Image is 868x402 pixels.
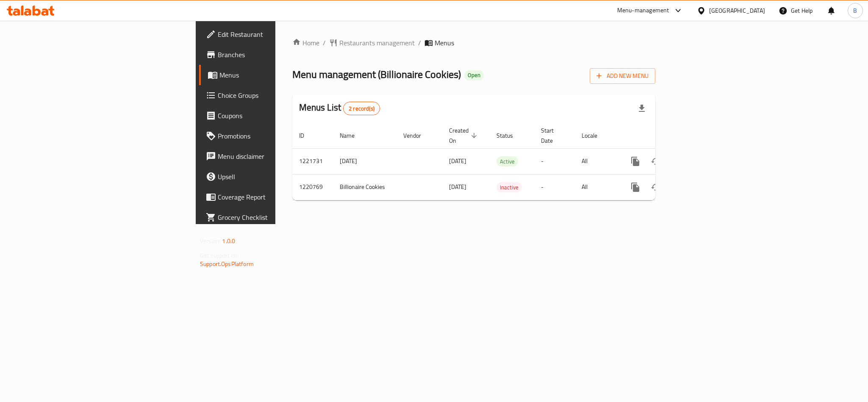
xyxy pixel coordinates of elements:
span: Promotions [218,131,334,141]
span: Status [496,130,524,141]
span: Vendor [403,130,432,141]
a: Branches [199,44,341,65]
span: Active [496,157,518,166]
span: Created On [449,125,480,146]
span: Locale [582,130,608,141]
span: Menu management ( Billionaire Cookies ) [292,65,461,84]
td: - [534,148,575,174]
nav: breadcrumb [292,38,655,48]
td: All [575,174,618,200]
button: Change Status [646,177,666,197]
a: Support.OpsPlatform [200,258,254,269]
span: [DATE] [449,181,466,192]
span: Choice Groups [218,90,334,100]
td: [DATE] [333,148,397,174]
div: Open [464,70,484,80]
a: Grocery Checklist [199,207,341,227]
a: Restaurants management [329,38,415,48]
button: Add New Menu [590,68,655,84]
a: Coverage Report [199,187,341,207]
span: Menu disclaimer [218,151,334,161]
div: Total records count [343,102,380,115]
a: Menu disclaimer [199,146,341,166]
span: Menus [219,70,334,80]
td: - [534,174,575,200]
a: Choice Groups [199,85,341,105]
button: more [625,177,646,197]
div: [GEOGRAPHIC_DATA] [709,6,765,15]
span: Open [464,72,484,79]
span: Menus [435,38,454,48]
h2: Menus List [299,101,380,115]
span: Version: [200,236,221,247]
span: Name [340,130,366,141]
span: Inactive [496,183,522,192]
span: Get support on: [200,250,239,261]
div: Export file [632,98,652,119]
th: Actions [618,123,713,149]
button: Change Status [646,151,666,172]
li: / [418,38,421,48]
span: [DATE] [449,155,466,166]
td: All [575,148,618,174]
a: Menus [199,65,341,85]
a: Upsell [199,166,341,187]
div: Active [496,156,518,166]
span: Coupons [218,111,334,121]
a: Coupons [199,105,341,126]
span: 1.0.0 [222,236,235,247]
span: Start Date [541,125,565,146]
span: ID [299,130,315,141]
span: Coverage Report [218,192,334,202]
a: Promotions [199,126,341,146]
table: enhanced table [292,123,713,200]
a: Edit Restaurant [199,24,341,44]
span: Edit Restaurant [218,29,334,39]
span: Add New Menu [596,71,649,81]
button: more [625,151,646,172]
span: Branches [218,50,334,60]
span: Upsell [218,172,334,182]
div: Menu-management [617,6,669,16]
span: Grocery Checklist [218,212,334,222]
td: Billionaire Cookies [333,174,397,200]
span: 2 record(s) [344,105,380,113]
span: Restaurants management [339,38,415,48]
span: B [853,6,857,15]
